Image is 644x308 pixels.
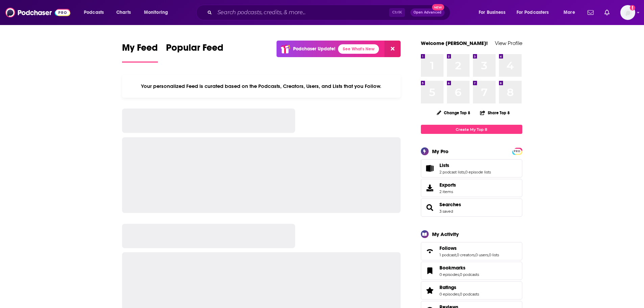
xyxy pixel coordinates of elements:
a: 0 podcasts [460,272,479,277]
a: Bookmarks [423,266,437,276]
a: Bookmarks [439,265,479,271]
a: My Feed [122,42,158,63]
a: Lists [439,162,491,168]
span: 2 items [439,189,456,194]
a: Show notifications dropdown [585,7,596,18]
button: open menu [512,7,559,18]
a: Show notifications dropdown [602,7,612,18]
a: Ratings [439,284,479,290]
a: Lists [423,164,437,173]
button: open menu [79,7,113,18]
span: More [564,8,575,17]
svg: Add a profile image [630,5,635,10]
input: Search podcasts, credits, & more... [215,7,389,18]
span: Podcasts [84,8,104,17]
a: 0 episodes [439,292,459,297]
span: Ctrl K [389,8,405,17]
span: , [488,253,489,257]
span: Lists [439,162,449,168]
span: Exports [439,182,456,188]
a: 0 podcasts [460,292,479,297]
a: 0 episodes [439,272,459,277]
a: 2 podcast lists [439,170,464,174]
button: Show profile menu [620,5,635,20]
span: Follows [421,242,522,260]
a: 0 episode lists [465,170,491,174]
img: User Profile [620,5,635,20]
a: Create My Top 8 [421,125,522,134]
span: , [464,170,465,174]
span: Exports [423,183,437,193]
a: Welcome [PERSON_NAME]! [421,40,488,46]
span: , [456,253,457,257]
span: Monitoring [144,8,168,17]
a: See What's New [338,44,379,54]
span: For Business [479,8,505,17]
a: Popular Feed [166,42,223,63]
span: Ratings [421,281,522,300]
button: Change Top 8 [433,109,475,117]
span: , [475,253,475,257]
span: Bookmarks [439,265,466,271]
a: 0 users [475,253,488,257]
span: , [459,292,460,297]
button: open menu [559,7,583,18]
span: Lists [421,159,522,177]
button: Open AdvancedNew [410,8,445,17]
span: Charts [116,8,131,17]
div: Search podcasts, credits, & more... [202,5,457,20]
a: Follows [423,246,437,256]
div: Your personalized Feed is curated based on the Podcasts, Creators, Users, and Lists that you Follow. [122,75,401,98]
a: PRO [513,148,521,153]
div: My Pro [432,148,449,155]
button: open menu [474,7,514,18]
a: Ratings [423,286,437,295]
span: Logged in as aridings [620,5,635,20]
span: Open Advanced [413,11,442,14]
span: , [459,272,460,277]
a: Searches [439,202,461,208]
button: open menu [139,7,177,18]
img: Podchaser - Follow, Share and Rate Podcasts [5,6,70,19]
a: View Profile [495,40,522,46]
a: Follows [439,245,499,251]
button: Share Top 8 [480,106,510,119]
a: 1 podcast [439,253,456,257]
span: Popular Feed [166,42,223,57]
a: Exports [421,179,522,197]
span: New [432,4,444,10]
span: Ratings [439,284,456,290]
a: 3 saved [439,209,453,214]
span: Bookmarks [421,262,522,280]
span: Follows [439,245,457,251]
div: My Activity [432,231,459,237]
span: Searches [421,198,522,217]
a: 0 creators [457,253,475,257]
span: PRO [513,149,521,154]
span: For Podcasters [517,8,549,17]
a: Charts [112,7,135,18]
span: My Feed [122,42,158,57]
a: 0 lists [489,253,499,257]
p: Podchaser Update! [293,46,335,52]
a: Searches [423,203,437,212]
